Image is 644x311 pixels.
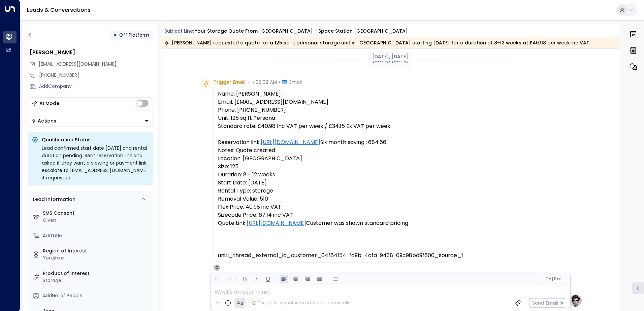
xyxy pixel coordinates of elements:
[279,79,280,85] span: •
[114,29,117,41] div: •
[256,79,277,85] span: 05:08 AM
[39,83,153,90] div: AddCompany
[213,275,221,283] button: Undo
[289,79,302,85] span: Email
[252,79,254,85] span: •
[43,247,150,254] label: Region of Interest
[43,232,150,239] div: AddTitle
[43,210,150,217] label: SMS Consent
[195,28,408,35] div: Your storage quote from [GEOGRAPHIC_DATA] - Space Station [GEOGRAPHIC_DATA]
[39,100,59,107] div: AI Mode
[31,196,75,203] div: Lead Information
[30,48,153,57] div: [PERSON_NAME]
[119,32,149,38] span: Off Platform
[218,90,445,260] pre: Name: [PERSON_NAME] Email: [EMAIL_ADDRESS][DOMAIN_NAME] Phone: [PHONE_NUMBER] Unit: 125 sq ft Per...
[39,61,117,67] span: [EMAIL_ADDRESS][DOMAIN_NAME]
[28,115,153,127] button: Actions
[542,276,564,282] button: Cc|Bcc
[43,292,150,299] div: AddNo. of People
[369,52,412,61] div: [DATE], [DATE]
[224,275,233,283] button: Redo
[39,72,153,79] div: [PHONE_NUMBER]
[43,270,150,277] label: Product of Interest
[252,300,350,306] div: The agent signature is added automatically
[42,136,149,143] p: Qualification Status
[552,277,553,281] span: |
[31,118,56,124] div: Actions
[164,39,589,46] div: [PERSON_NAME] requested a quote for a 125 sq ft personal storage unit in [GEOGRAPHIC_DATA] starti...
[39,61,117,68] span: dijanwain@gmail.com
[28,115,153,127] div: Button group with a nested menu
[569,294,582,307] img: profile-logo.png
[247,79,249,85] span: •
[214,264,220,271] div: O
[261,138,320,146] a: [URL][DOMAIN_NAME]
[43,217,150,224] div: Given
[247,219,306,227] a: [URL][DOMAIN_NAME]
[43,277,150,284] div: Storage
[27,6,91,14] a: Leads & Conversations
[42,144,149,181] div: Lead confirmed start date [DATE] and rental duration pending. Sent reservation link and asked if ...
[164,28,194,34] span: Subject Line:
[43,254,150,262] div: Yorkshire
[545,277,561,281] span: Cc Bcc
[214,79,246,85] span: Trigger Email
